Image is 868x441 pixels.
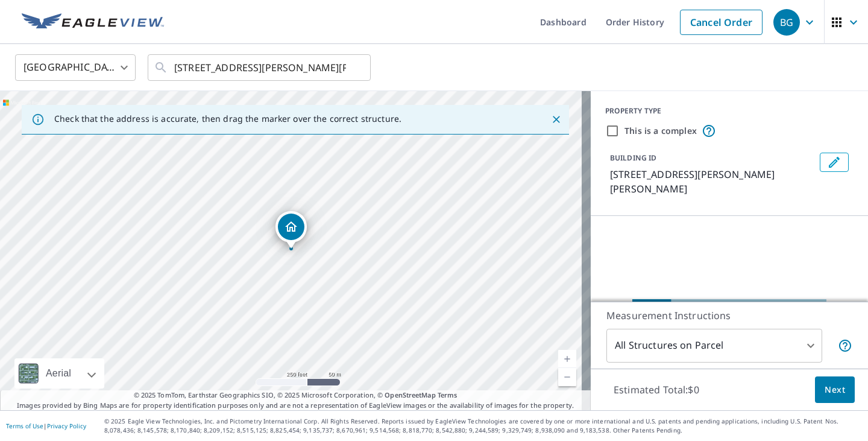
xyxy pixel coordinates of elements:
[438,390,458,399] a: Terms
[174,51,346,84] input: Search by address or latitude-longitude
[549,112,564,127] button: Close
[624,125,697,137] label: This is a complex
[15,51,136,84] div: [GEOGRAPHIC_DATA]
[605,106,854,116] div: PROPERTY TYPE
[558,350,576,368] a: Current Level 17, Zoom In
[606,308,852,323] p: Measurement Instructions
[22,13,164,31] img: EV Logo
[47,422,86,430] a: Privacy Policy
[54,113,401,124] p: Check that the address is accurate, then drag the marker over the correct structure.
[275,211,307,249] div: Dropped pin, building 1, Residential property, 221 Harrison Ave Norwood, PA 19074
[104,417,862,435] p: © 2025 Eagle View Technologies, Inc. and Pictometry International Corp. All Rights Reserved. Repo...
[610,167,815,196] p: [STREET_ADDRESS][PERSON_NAME][PERSON_NAME]
[680,10,763,35] a: Cancel Order
[6,422,43,430] a: Terms of Use
[610,153,656,163] p: BUILDING ID
[6,422,86,430] p: |
[838,338,852,353] span: Your report will include each building or structure inside the parcel boundary. In some cases, du...
[773,9,800,36] div: BG
[385,390,435,399] a: OpenStreetMap
[134,390,458,401] span: © 2025 TomTom, Earthstar Geographics SIO, © 2025 Microsoft Corporation, ©
[825,382,845,398] span: Next
[820,153,849,172] button: Edit building 1
[604,376,709,403] p: Estimated Total: $0
[606,329,822,363] div: All Structures on Parcel
[558,368,576,386] a: Current Level 17, Zoom Out
[42,358,75,389] div: Aerial
[815,376,855,404] button: Next
[14,358,104,389] div: Aerial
